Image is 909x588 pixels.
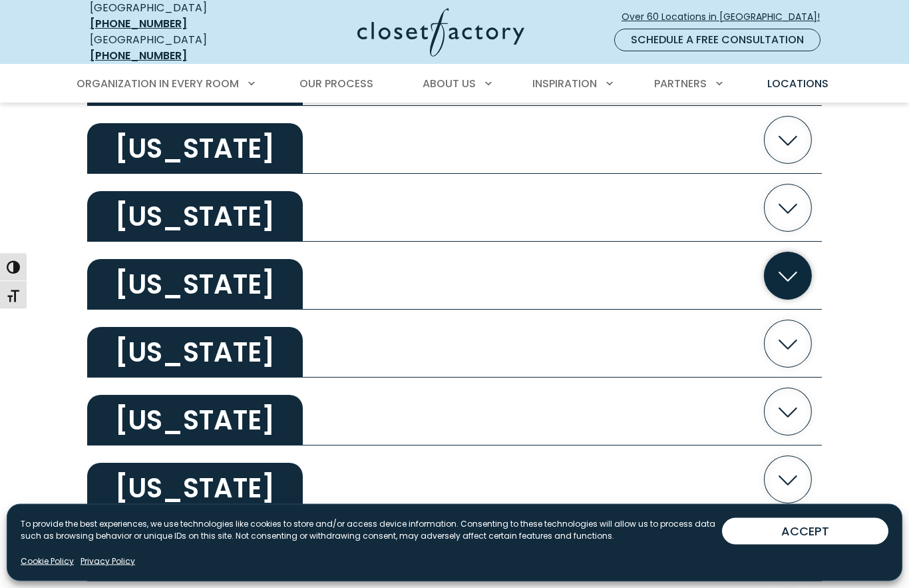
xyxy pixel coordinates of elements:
[87,260,303,310] h2: [US_STATE]
[767,76,828,91] span: Locations
[722,518,888,545] button: ACCEPT
[87,446,822,514] button: [US_STATE]
[357,8,524,57] img: Closet Factory Logo
[87,174,822,242] button: [US_STATE]
[87,192,303,242] h2: [US_STATE]
[67,65,842,103] nav: Primary Menu
[87,310,822,378] button: [US_STATE]
[299,76,373,91] span: Our Process
[90,48,187,63] a: [PHONE_NUMBER]
[21,518,722,542] p: To provide the best experiences, we use technologies like cookies to store and/or access device i...
[621,5,831,29] a: Over 60 Locations in [GEOGRAPHIC_DATA]!
[622,10,830,24] span: Over 60 Locations in [GEOGRAPHIC_DATA]!
[87,328,303,378] h2: [US_STATE]
[21,555,74,567] a: Cookie Policy
[654,76,707,91] span: Partners
[87,378,822,446] button: [US_STATE]
[614,29,820,51] a: Schedule a Free Consultation
[81,555,135,567] a: Privacy Policy
[87,107,822,174] button: [US_STATE]
[532,76,597,91] span: Inspiration
[87,242,822,310] button: [US_STATE]
[90,32,253,64] div: [GEOGRAPHIC_DATA]
[87,124,303,174] h2: [US_STATE]
[77,76,239,91] span: Organization in Every Room
[87,396,303,446] h2: [US_STATE]
[87,463,303,514] h2: [US_STATE]
[423,76,476,91] span: About Us
[90,16,187,31] a: [PHONE_NUMBER]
